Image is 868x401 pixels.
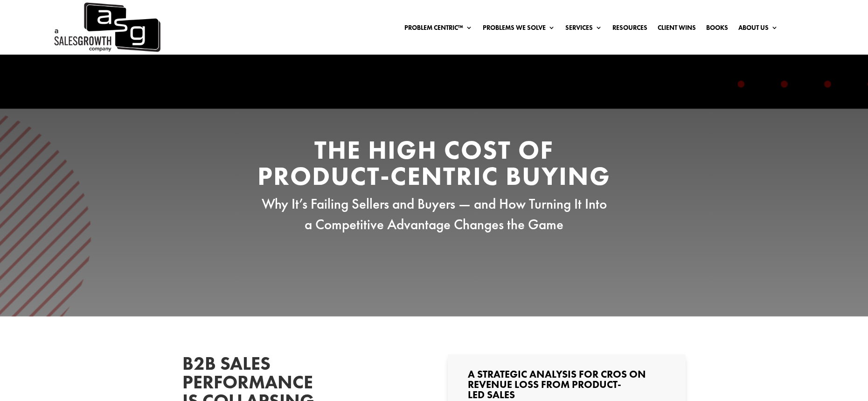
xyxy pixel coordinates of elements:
[738,24,778,35] a: About Us
[612,24,647,35] a: Resources
[257,137,611,194] h2: The High Cost of Product-Centric Buying
[565,24,602,35] a: Services
[257,194,611,234] p: Why It’s Failing Sellers and Buyers — and How Turning It Into a Competitive Advantage Changes the...
[706,24,728,35] a: Books
[483,24,555,35] a: Problems We Solve
[404,24,472,35] a: Problem Centric™
[658,24,696,35] a: Client Wins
